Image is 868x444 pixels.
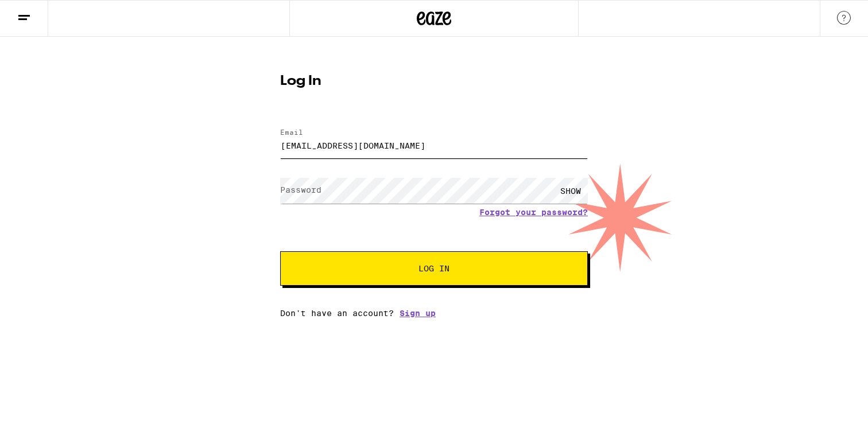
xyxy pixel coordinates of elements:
[280,133,588,158] input: Email
[7,8,83,17] span: Hi. Need any help?
[280,251,588,286] button: Log In
[280,128,303,136] label: Email
[280,309,588,318] div: Don't have an account?
[479,208,588,217] a: Forgot your password?
[400,309,436,318] a: Sign up
[418,264,449,272] span: Log In
[280,75,588,88] h1: Log In
[280,185,321,194] label: Password
[553,178,588,204] div: SHOW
